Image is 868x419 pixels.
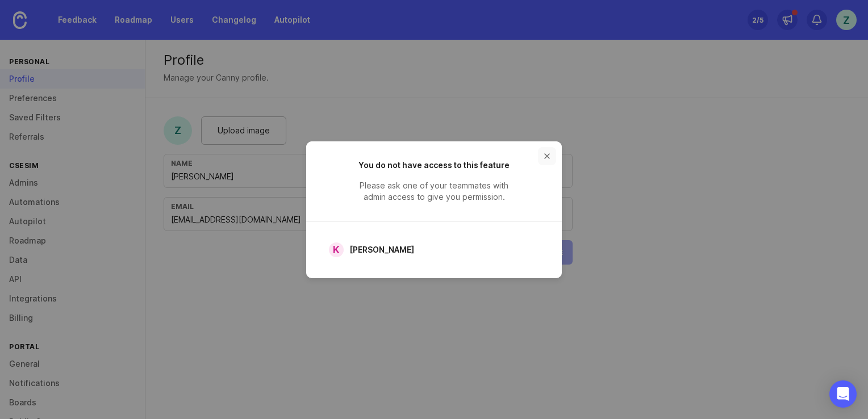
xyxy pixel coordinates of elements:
h2: You do not have access to this feature [349,160,519,171]
div: K [329,242,344,257]
a: K[PERSON_NAME] [324,240,427,260]
div: Open Intercom Messenger [829,380,857,408]
span: [PERSON_NAME] [349,244,414,256]
button: close button [538,147,556,165]
span: Please ask one of your teammates with admin access to give you permission. [349,180,519,203]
